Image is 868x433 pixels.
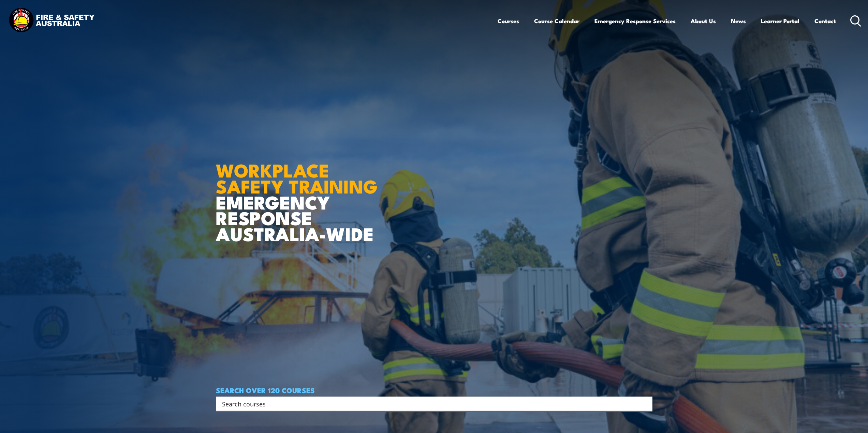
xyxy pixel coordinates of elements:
a: Learner Portal [761,12,799,30]
strong: WORKPLACE SAFETY TRAINING [216,155,378,200]
h4: SEARCH OVER 120 COURSES [216,386,652,394]
form: Search form [223,399,639,408]
a: Course Calendar [534,12,579,30]
a: News [731,12,746,30]
input: Search input [222,399,637,409]
h1: EMERGENCY RESPONSE AUSTRALIA-WIDE [216,145,383,242]
a: About Us [691,12,716,30]
a: Emergency Response Services [594,12,676,30]
a: Contact [814,12,836,30]
a: Courses [498,12,519,30]
button: Search magnifier button [641,399,650,408]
